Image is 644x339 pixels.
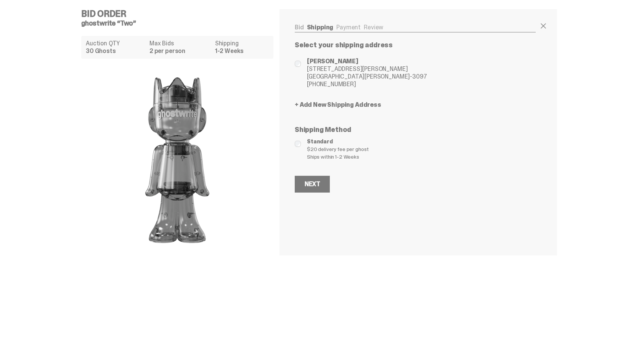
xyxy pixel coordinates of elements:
[307,153,536,161] span: Ships within 1-2 Weeks
[307,138,536,145] span: Standard
[307,145,536,153] span: $20 delivery fee per ghost
[86,40,145,47] dt: Auction QTY
[307,65,427,73] span: [STREET_ADDRESS][PERSON_NAME]
[149,40,210,47] dt: Max Bids
[336,23,361,31] a: Payment
[215,48,269,54] dd: 1-2 Weeks
[295,42,536,48] p: Select your shipping address
[307,23,334,31] a: Shipping
[86,48,145,54] dd: 30 Ghosts
[305,181,320,187] div: Next
[295,23,304,31] a: Bid
[81,9,279,18] h4: Bid Order
[81,20,279,27] h5: ghostwrite “Two”
[215,40,269,47] dt: Shipping
[295,102,536,108] a: + Add New Shipping Address
[101,65,254,255] img: product image
[307,58,427,65] span: [PERSON_NAME]
[307,80,427,88] span: [PHONE_NUMBER]
[295,176,330,193] button: Next
[149,48,210,54] dd: 2 per person
[295,126,536,133] p: Shipping Method
[307,73,427,80] span: [GEOGRAPHIC_DATA][PERSON_NAME]-3097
